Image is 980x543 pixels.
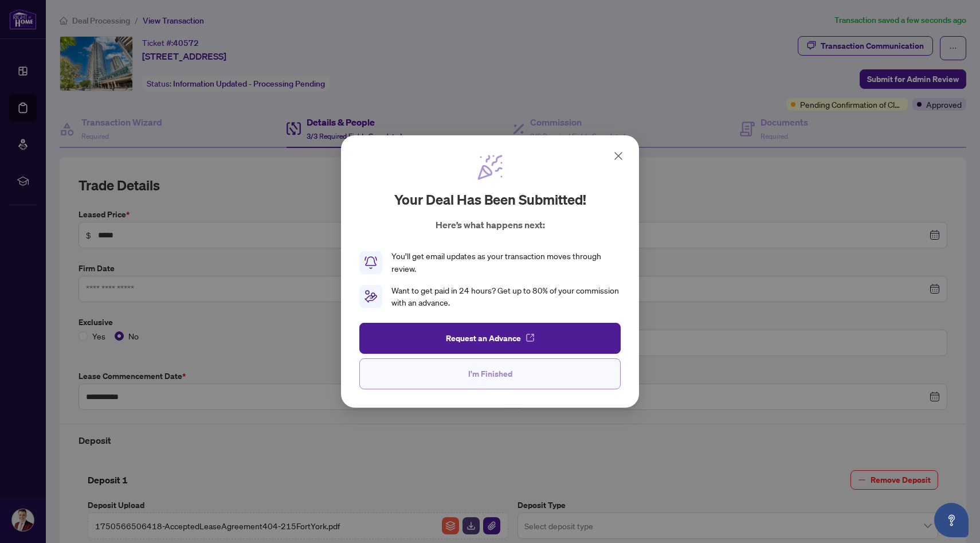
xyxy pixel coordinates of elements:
div: Want to get paid in 24 hours? Get up to 80% of your commission with an advance. [391,284,621,310]
button: Open asap [934,503,969,537]
button: I'm Finished [359,358,621,389]
span: I'm Finished [468,365,512,383]
p: Here’s what happens next: [436,218,545,232]
h2: Your deal has been submitted! [394,190,586,209]
button: Request an Advance [359,323,621,354]
span: Request an Advance [446,329,521,347]
div: You’ll get email updates as your transaction moves through review. [391,250,621,275]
